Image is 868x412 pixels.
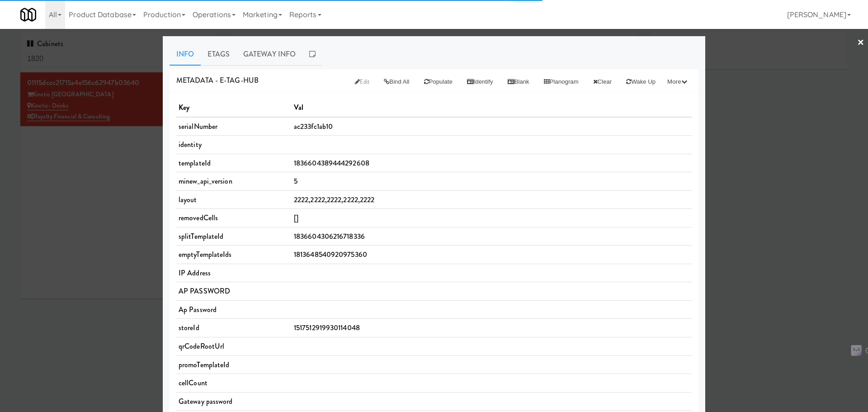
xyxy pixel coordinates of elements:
td: templateId [176,154,292,172]
td: AP PASSWORD [176,282,292,301]
td: IP Address [176,264,292,282]
a: Etags [201,43,236,66]
button: Identify [460,74,500,90]
td: minew_api_version [176,172,292,191]
span: Edit [355,77,370,86]
span: 5 [294,176,297,186]
td: serialNumber [176,117,292,136]
td: Ap Password [176,300,292,319]
td: promoTemplateId [176,355,292,374]
a: × [857,29,864,57]
button: More [663,75,692,89]
button: Wake up [619,74,663,90]
th: Key [176,99,292,117]
button: Clear [586,74,619,90]
td: storeId [176,319,292,337]
button: Blank [500,74,537,90]
th: Val [292,99,692,117]
a: Info [170,43,201,66]
td: qrCodeRootUrl [176,337,292,355]
td: splitTemplateId [176,227,292,246]
td: layout [176,190,292,209]
span: [] [294,213,298,223]
span: 1813648540920975360 [294,249,367,260]
span: 1836604389444292608 [294,158,369,168]
td: cellCount [176,374,292,393]
button: Bind All [377,74,416,90]
td: emptyTemplateIds [176,246,292,264]
button: Populate [417,74,460,90]
span: ac233fc1ab10 [294,121,333,132]
a: Gateway Info [236,43,302,66]
img: Micromart [20,7,36,23]
span: 1836604306216718336 [294,231,365,242]
td: Gateway password [176,392,292,411]
span: METADATA - e-tag-hub [176,75,259,85]
span: 1517512919930114048 [294,322,360,333]
td: removedCells [176,209,292,227]
span: 2222,2222,2222,2222,2222 [294,194,374,205]
td: identity [176,136,292,154]
button: Planogram [537,74,586,90]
